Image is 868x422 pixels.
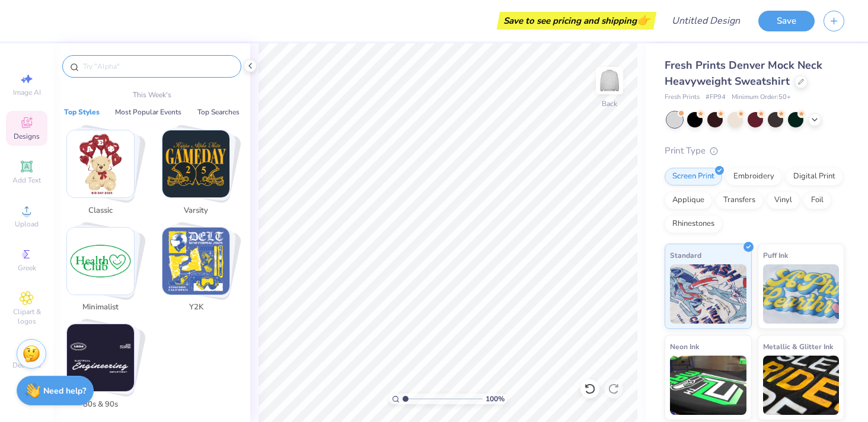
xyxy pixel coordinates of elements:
[14,132,40,141] span: Designs
[162,228,229,295] img: Y2K
[670,264,746,324] img: Standard
[67,324,134,391] img: 80s & 90s
[670,356,746,415] img: Neon Ink
[486,394,505,404] span: 100 %
[194,106,243,118] button: Top Searches
[59,227,149,318] button: Stack Card Button Minimalist
[81,302,120,314] span: Minimalist
[133,89,171,100] p: This Week's
[665,92,700,103] span: Fresh Prints
[716,191,763,209] div: Transfers
[665,168,722,186] div: Screen Print
[13,88,41,97] span: Image AI
[67,130,134,197] img: Classic
[82,60,234,72] input: Try "Alpha"
[763,356,840,415] img: Metallic & Glitter Ink
[662,9,749,33] input: Untitled Design
[81,205,120,217] span: Classic
[81,399,120,411] span: 80s & 90s
[155,130,244,221] button: Stack Card Button Varsity
[598,69,621,92] img: Back
[162,130,229,197] img: Varsity
[15,219,39,229] span: Upload
[18,263,36,273] span: Greek
[763,249,788,261] span: Puff Ink
[786,168,843,186] div: Digital Print
[665,58,822,88] span: Fresh Prints Denver Mock Neck Heavyweight Sweatshirt
[665,144,844,158] div: Print Type
[665,215,722,233] div: Rhinestones
[59,324,149,415] button: Stack Card Button 80s & 90s
[6,307,47,326] span: Clipart & logos
[758,11,815,31] button: Save
[43,385,86,397] strong: Need help?
[803,191,831,209] div: Foil
[763,264,840,324] img: Puff Ink
[706,92,726,103] span: # FP94
[177,302,215,314] span: Y2K
[59,130,149,221] button: Stack Card Button Classic
[665,191,712,209] div: Applique
[155,227,244,318] button: Stack Card Button Y2K
[500,12,653,30] div: Save to see pricing and shipping
[177,205,215,217] span: Varsity
[111,106,185,118] button: Most Popular Events
[767,191,800,209] div: Vinyl
[763,340,833,353] span: Metallic & Glitter Ink
[637,13,650,27] span: 👉
[60,106,103,118] button: Top Styles
[670,340,699,353] span: Neon Ink
[67,228,134,295] img: Minimalist
[670,249,701,261] span: Standard
[602,98,617,109] div: Back
[732,92,791,103] span: Minimum Order: 50 +
[12,360,41,370] span: Decorate
[726,168,782,186] div: Embroidery
[12,175,41,185] span: Add Text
